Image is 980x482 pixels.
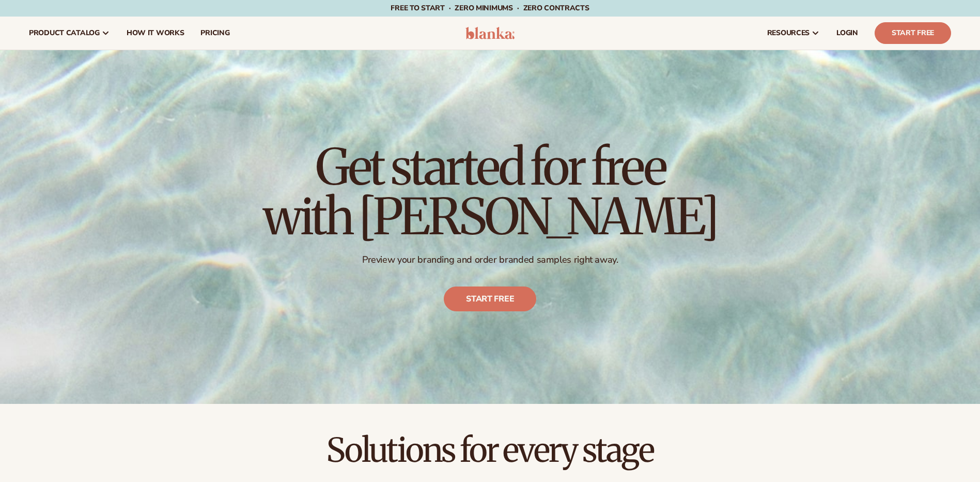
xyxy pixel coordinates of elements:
span: LOGIN [836,29,858,37]
span: How It Works [127,29,184,37]
p: Preview your branding and order branded samples right away. [263,254,718,266]
img: logo [465,27,515,39]
a: product catalog [21,17,118,50]
h2: Solutions for every stage [29,433,951,468]
span: product catalog [29,29,100,37]
a: resources [759,17,828,50]
a: Start Free [875,22,951,44]
a: pricing [192,17,238,50]
span: Free to start · ZERO minimums · ZERO contracts [391,3,589,13]
span: resources [767,29,810,37]
a: Start free [444,287,536,312]
h1: Get started for free with [PERSON_NAME] [263,142,718,242]
a: LOGIN [828,17,866,50]
a: How It Works [118,17,193,50]
span: pricing [200,29,229,37]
